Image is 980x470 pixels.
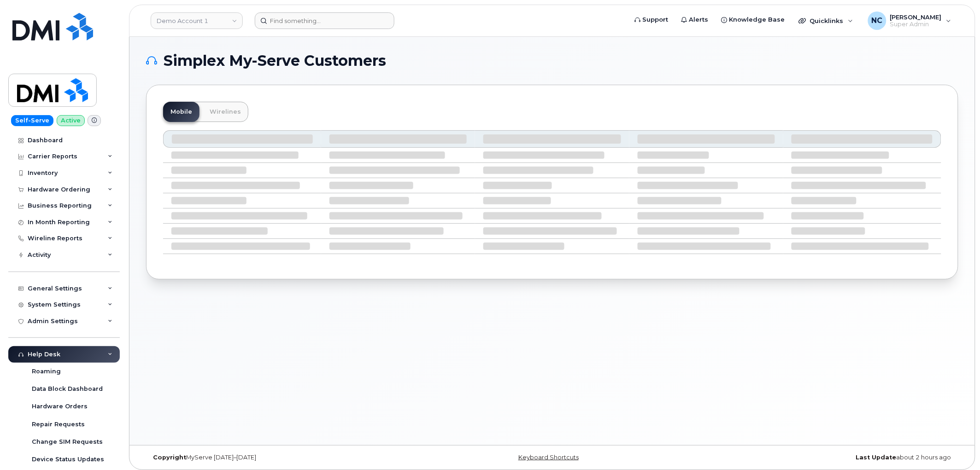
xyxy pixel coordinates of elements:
[856,454,897,461] strong: Last Update
[202,102,248,122] a: Wirelines
[163,102,200,122] a: Mobile
[153,454,186,461] strong: Copyright
[164,54,386,68] span: Simplex My-Serve Customers
[687,454,958,461] div: about 2 hours ago
[146,454,417,461] div: MyServe [DATE]–[DATE]
[518,454,579,461] a: Keyboard Shortcuts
